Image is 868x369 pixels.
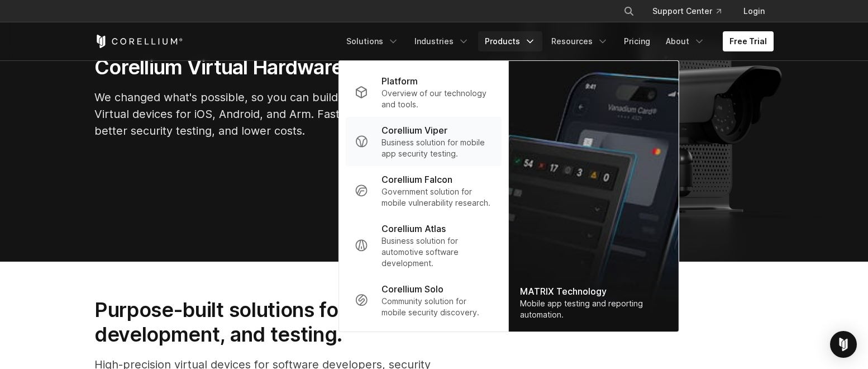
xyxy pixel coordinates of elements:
[340,31,774,51] div: Navigation Menu
[346,215,502,276] a: Corellium Atlas Business solution for automotive software development.
[346,276,502,325] a: Corellium Solo Community solution for mobile security discovery.
[520,285,667,298] div: MATRIX Technology
[610,1,774,21] div: Navigation Menu
[659,31,712,51] a: About
[381,137,493,159] p: Business solution for mobile app security testing.
[381,173,452,186] p: Corellium Falcon
[509,61,679,332] a: MATRIX Technology Mobile app testing and reporting automation.
[346,68,502,117] a: Platform Overview of our technology and tools.
[94,297,475,347] h2: Purpose-built solutions for research, development, and testing.
[830,331,857,358] div: Open Intercom Messenger
[340,31,406,51] a: Solutions
[381,74,418,88] p: Platform
[94,89,430,139] p: We changed what's possible, so you can build what's next. Virtual devices for iOS, Android, and A...
[617,31,657,51] a: Pricing
[545,31,615,51] a: Resources
[408,31,476,51] a: Industries
[381,282,443,296] p: Corellium Solo
[381,88,493,110] p: Overview of our technology and tools.
[381,296,493,318] p: Community solution for mobile security discovery.
[723,31,774,51] a: Free Trial
[509,61,679,332] img: Matrix_WebNav_1x
[346,166,502,215] a: Corellium Falcon Government solution for mobile vulnerability research.
[381,124,447,137] p: Corellium Viper
[346,117,502,166] a: Corellium Viper Business solution for mobile app security testing.
[520,298,667,320] div: Mobile app testing and reporting automation.
[94,55,430,80] h1: Corellium Virtual Hardware
[735,1,774,21] a: Login
[643,1,730,21] a: Support Center
[619,1,639,21] button: Search
[381,186,493,209] p: Government solution for mobile vulnerability research.
[381,222,446,235] p: Corellium Atlas
[478,31,542,51] a: Products
[381,235,493,269] p: Business solution for automotive software development.
[94,35,183,48] a: Corellium Home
